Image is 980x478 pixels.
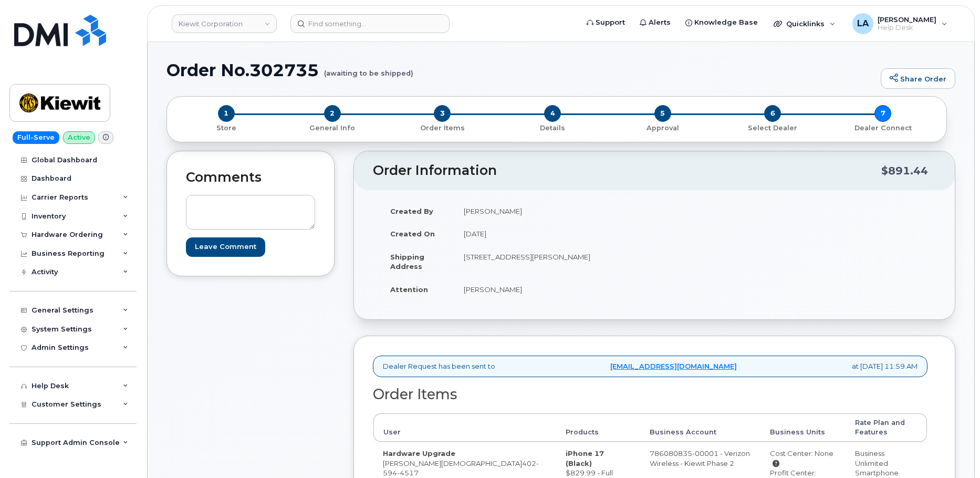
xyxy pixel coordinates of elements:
[608,122,718,133] a: 5 Approval
[846,413,927,442] th: Rate Plan and Features
[186,237,265,257] input: Leave Comment
[373,163,881,178] h2: Order Information
[373,387,927,402] h2: Order Items
[881,68,955,89] a: Share Order
[383,449,455,458] strong: Hardware Upgrade
[502,123,603,133] p: Details
[397,469,419,477] span: 4517
[277,122,388,133] a: 2 General Info
[612,123,714,133] p: Approval
[373,356,927,377] div: Dealer Request has been sent to at [DATE] 11:59 AM
[764,105,781,122] span: 6
[390,285,428,294] strong: Attention
[282,123,383,133] p: General Info
[760,413,846,442] th: Business Units
[186,170,315,185] h2: Comments
[881,161,928,181] div: $891.44
[497,122,608,133] a: 4 Details
[373,413,556,442] th: User
[180,123,273,133] p: Store
[383,459,539,477] span: 594
[934,432,972,470] iframe: Messenger Launcher
[324,105,341,122] span: 2
[166,61,875,79] h1: Order No.302735
[454,278,647,301] td: [PERSON_NAME]
[390,253,424,271] strong: Shipping Address
[610,361,737,371] a: [EMAIL_ADDRESS][DOMAIN_NAME]
[218,105,235,122] span: 1
[454,245,647,278] td: [STREET_ADDRESS][PERSON_NAME]
[544,105,561,122] span: 4
[391,123,493,133] p: Order Items
[390,207,433,215] strong: Created By
[654,105,671,122] span: 5
[175,122,277,133] a: 1 Store
[454,222,647,245] td: [DATE]
[770,449,836,468] div: Cost Center: None
[434,105,451,122] span: 3
[556,413,640,442] th: Products
[640,413,760,442] th: Business Account
[390,230,435,238] strong: Created On
[718,122,828,133] a: 6 Select Dealer
[566,449,604,467] strong: iPhone 17 (Black)
[383,459,539,477] span: 402
[324,61,413,77] small: (awaiting to be shipped)
[387,122,497,133] a: 3 Order Items
[722,123,824,133] p: Select Dealer
[454,200,647,223] td: [PERSON_NAME]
